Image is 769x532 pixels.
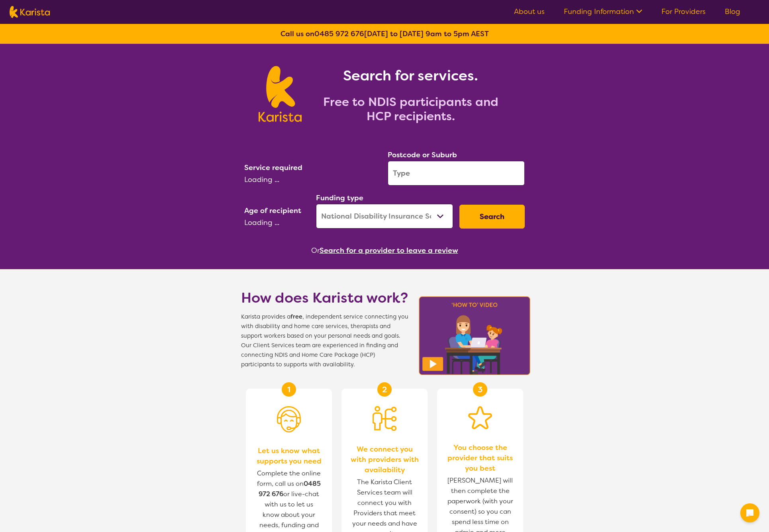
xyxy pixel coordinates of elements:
[254,446,324,466] span: Let us know what supports you need
[244,163,302,172] label: Service required
[564,7,642,16] a: Funding Information
[316,193,363,203] label: Funding type
[277,406,301,432] img: Person with headset icon
[373,406,396,431] img: Person being matched to services icon
[468,406,492,429] img: Star icon
[282,382,296,397] div: 1
[290,313,302,321] b: free
[241,312,408,370] span: Karista provides a , independent service connecting you with disability and home care services, t...
[388,161,525,186] input: Type
[10,6,50,18] img: Karista logo
[244,217,310,229] div: Loading ...
[259,66,301,122] img: Karista logo
[349,444,420,475] span: We connect you with providers with availability
[725,7,740,16] a: Blog
[377,382,392,397] div: 2
[459,205,525,229] button: Search
[320,244,458,256] button: Search for a provider to leave a review
[514,7,545,16] a: About us
[661,7,706,16] a: For Providers
[445,442,515,473] span: You choose the provider that suits you best
[244,174,381,186] div: Loading ...
[416,294,533,377] img: Karista video
[244,206,301,215] label: Age of recipient
[281,29,489,39] b: Call us on [DATE] to [DATE] 9am to 5pm AEST
[241,288,408,307] h1: How does Karista work?
[388,150,457,160] label: Postcode or Suburb
[311,95,510,123] h2: Free to NDIS participants and HCP recipients.
[314,29,364,39] a: 0485 972 676
[473,382,487,397] div: 3
[311,66,510,85] h1: Search for services.
[311,244,320,256] span: Or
